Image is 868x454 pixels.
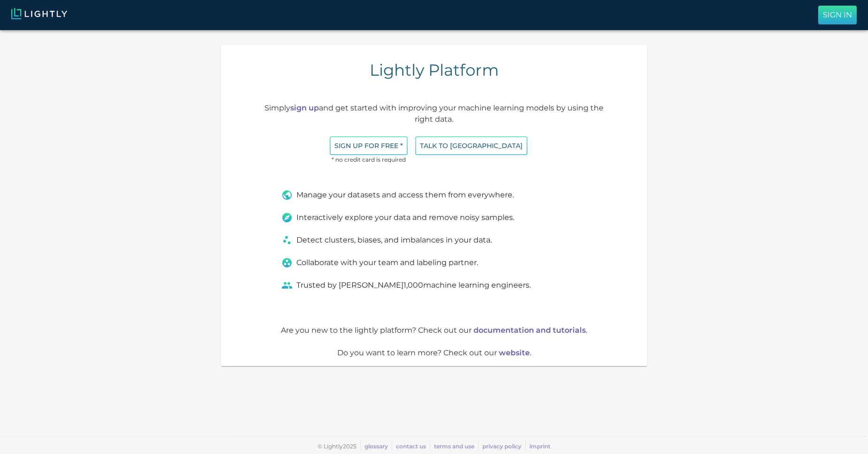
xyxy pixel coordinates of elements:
[364,443,388,450] a: glossary
[415,136,527,156] button: Talk to [GEOGRAPHIC_DATA]
[529,443,550,450] a: imprint
[290,103,319,112] a: sign up
[263,102,604,125] p: Simply and get started with improving your machine learning models by using the right data.
[396,443,426,450] a: contact us
[499,348,530,357] a: website
[281,280,587,291] div: Trusted by [PERSON_NAME] 1,000 machine learning engineers.
[11,8,67,19] img: Lightly
[263,325,604,336] p: Are you new to the lightly platform? Check out our .
[281,212,587,223] div: Interactively explore your data and remove noisy samples.
[330,141,408,150] a: Sign up for free *
[281,257,587,268] div: Collaborate with your team and labeling partner.
[818,6,857,24] button: Sign In
[330,136,408,156] button: Sign up for free *
[263,347,604,359] p: Do you want to learn more? Check out our .
[370,60,499,80] h4: Lightly Platform
[415,141,527,150] a: Talk to [GEOGRAPHIC_DATA]
[318,443,356,450] span: © Lightly 2025
[434,443,474,450] a: terms and use
[823,9,852,21] p: Sign In
[281,235,587,246] div: Detect clusters, biases, and imbalances in your data.
[281,189,587,201] div: Manage your datasets and access them from everywhere.
[330,155,408,164] span: * no credit card is required
[482,443,521,450] a: privacy policy
[473,326,586,335] a: documentation and tutorials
